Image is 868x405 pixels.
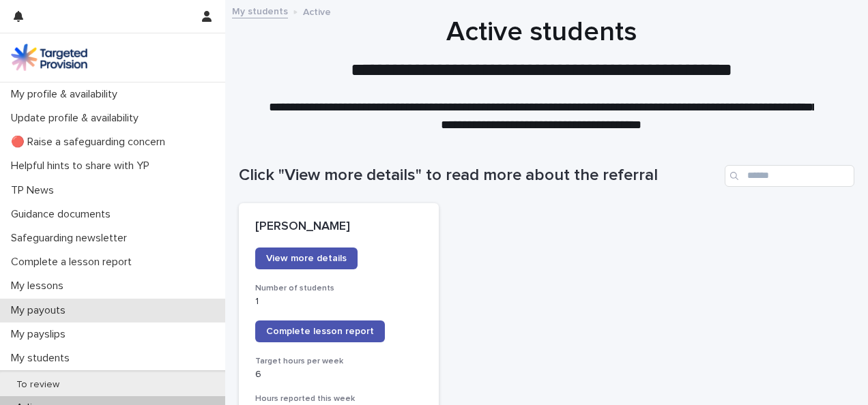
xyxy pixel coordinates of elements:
h1: Active students [239,16,844,48]
span: Complete lesson report [266,327,374,336]
h1: Click "View more details" to read more about the referral [239,166,719,185]
p: My profile & availability [5,88,128,101]
input: Search [725,165,854,187]
img: M5nRWzHhSzIhMunXDL62 [11,44,87,71]
p: To review [5,379,70,391]
p: Update profile & availability [5,112,149,125]
h3: Target hours per week [255,356,422,367]
p: Active [303,3,331,18]
p: My students [5,352,81,365]
h3: Number of students [255,283,422,294]
p: My payouts [5,304,76,317]
h3: Hours reported this week [255,393,422,404]
p: 6 [255,369,422,380]
p: 🔴 Raise a safeguarding concern [5,136,176,149]
p: Helpful hints to share with YP [5,160,160,172]
p: Complete a lesson report [5,256,143,269]
p: [PERSON_NAME] [255,220,422,235]
p: My payslips [5,328,76,341]
p: 1 [255,296,422,307]
a: View more details [255,247,358,269]
p: My lessons [5,280,74,292]
a: My students [232,3,288,18]
p: TP News [5,184,65,197]
p: Safeguarding newsletter [5,232,138,245]
p: Guidance documents [5,208,121,221]
span: View more details [266,254,347,263]
a: Complete lesson report [255,320,385,342]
